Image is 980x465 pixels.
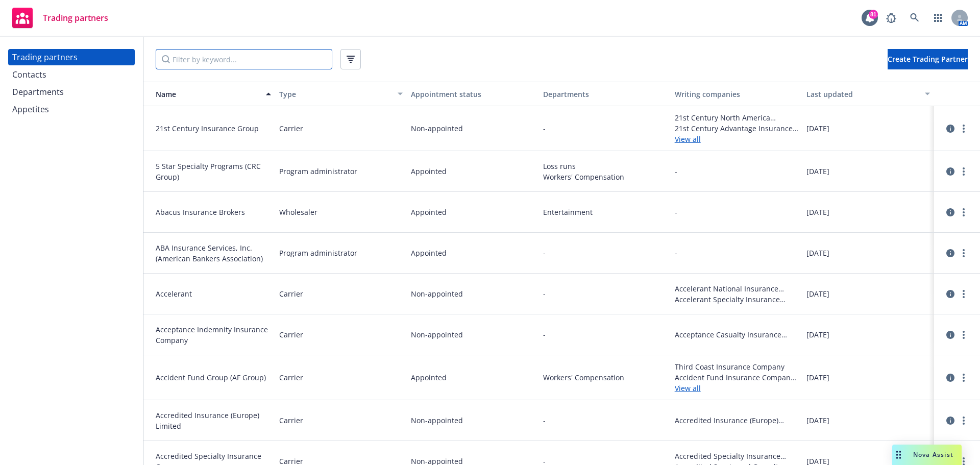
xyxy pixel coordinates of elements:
a: circleInformation [944,247,957,259]
span: [DATE] [806,207,829,217]
span: - [675,166,677,177]
span: Trading partners [43,14,108,22]
a: more [958,414,970,427]
button: Type [275,82,407,106]
a: Appetites [8,101,135,117]
a: more [958,372,970,384]
span: Abacus Insurance Brokers [156,207,271,217]
div: Departments [543,89,667,100]
span: Appointed [411,248,447,258]
span: Wholesaler [279,207,317,217]
div: Trading partners [12,49,78,65]
button: Appointment status [407,82,538,106]
a: more [958,329,970,341]
span: Carrier [279,415,303,426]
a: circleInformation [944,414,957,427]
a: circleInformation [944,372,957,384]
span: Non-appointed [411,415,463,426]
span: Appointed [411,207,447,217]
span: [DATE] [806,248,829,258]
span: Accelerant National Insurance Company [675,283,798,294]
span: Accident Fund Insurance Company of America [675,372,798,383]
span: Workers' Compensation [543,172,667,182]
span: Third Coast Insurance Company [675,361,798,372]
button: Last updated [802,82,934,106]
a: circleInformation [944,123,957,135]
a: more [958,165,970,178]
span: Loss runs [543,161,667,172]
div: 81 [869,10,878,19]
div: Drag to move [892,445,905,465]
span: Accredited Specialty Insurance Company [675,451,798,461]
a: Departments [8,84,135,100]
div: Departments [12,84,64,100]
span: Accelerant Specialty Insurance Company [675,294,798,305]
span: [DATE] [806,123,829,134]
button: Create Trading Partner [888,49,968,69]
span: Acceptance Casualty Insurance Company [675,329,798,340]
div: Name [148,89,260,100]
a: circleInformation [944,329,957,341]
span: - [543,288,546,299]
span: Non-appointed [411,123,463,134]
a: Search [904,8,925,28]
span: [DATE] [806,288,829,299]
span: Program administrator [279,166,357,177]
span: Non-appointed [411,329,463,340]
div: Type [279,89,391,100]
span: Workers' Compensation [543,372,667,383]
span: - [675,207,677,217]
div: Writing companies [675,89,798,100]
span: - [543,248,546,258]
div: Last updated [806,89,919,100]
a: Trading partners [8,4,112,32]
span: 21st Century North America Insurance Company [675,112,798,123]
span: Nova Assist [913,450,953,459]
a: more [958,206,970,218]
a: more [958,123,970,135]
span: Carrier [279,123,303,134]
a: Report a Bug [881,8,901,28]
span: Non-appointed [411,288,463,299]
button: Departments [539,82,671,106]
span: [DATE] [806,415,829,426]
a: Contacts [8,66,135,83]
span: Accident Fund Group (AF Group) [156,372,271,383]
button: Writing companies [671,82,802,106]
button: Nova Assist [892,445,962,465]
span: Accelerant [156,288,271,299]
span: Carrier [279,288,303,299]
a: Trading partners [8,49,135,65]
a: circleInformation [944,206,957,218]
div: Appointment status [411,89,534,100]
span: - [675,248,677,258]
a: Switch app [928,8,948,28]
span: Acceptance Indemnity Insurance Company [156,324,271,346]
span: Accredited Insurance (Europe) Limited [675,415,798,426]
a: View all [675,383,798,394]
a: more [958,247,970,259]
a: more [958,288,970,300]
div: Appetites [12,101,49,117]
span: ABA Insurance Services, Inc. (American Bankers Association) [156,242,271,264]
span: Accredited Insurance (Europe) Limited [156,410,271,431]
span: Appointed [411,166,447,177]
span: 21st Century Advantage Insurance Company [675,123,798,134]
span: [DATE] [806,372,829,383]
span: Appointed [411,372,447,383]
div: Contacts [12,66,46,83]
span: Program administrator [279,248,357,258]
span: - [543,123,546,134]
span: Carrier [279,329,303,340]
span: Carrier [279,372,303,383]
span: [DATE] [806,329,829,340]
span: - [543,329,546,340]
span: [DATE] [806,166,829,177]
span: 5 Star Specialty Programs (CRC Group) [156,161,271,182]
span: 21st Century Insurance Group [156,123,271,134]
span: Entertainment [543,207,667,217]
input: Filter by keyword... [156,49,332,69]
a: View all [675,134,798,144]
a: circleInformation [944,288,957,300]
